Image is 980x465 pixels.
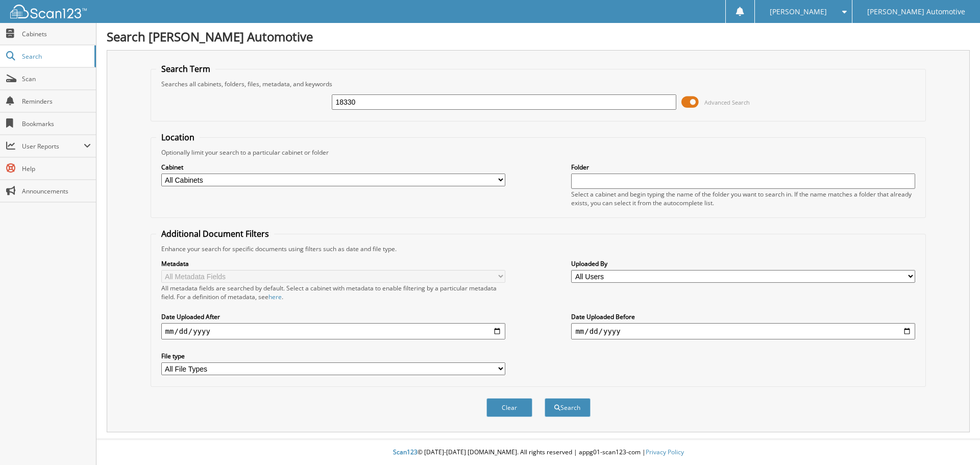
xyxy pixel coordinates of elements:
span: Reminders [22,97,91,106]
label: Folder [571,163,915,172]
span: Help [22,164,91,173]
input: start [161,323,505,339]
h1: Search [PERSON_NAME] Automotive [107,28,970,45]
label: File type [161,352,505,360]
span: Bookmarks [22,119,91,128]
div: Enhance your search for specific documents using filters such as date and file type. [156,244,921,253]
legend: Additional Document Filters [156,228,274,239]
a: here [268,292,282,301]
iframe: Chat Widget [929,416,980,465]
span: Scan123 [393,448,418,456]
span: Search [22,52,89,61]
label: Metadata [161,259,505,268]
label: Uploaded By [571,259,915,268]
button: Clear [486,398,532,417]
span: [PERSON_NAME] Automotive [867,9,965,15]
div: Searches all cabinets, folders, files, metadata, and keywords [156,80,921,88]
span: Advanced Search [704,99,750,106]
span: Announcements [22,187,91,195]
div: © [DATE]-[DATE] [DOMAIN_NAME]. All rights reserved | appg01-scan123-com | [96,440,980,465]
input: end [571,323,915,339]
label: Date Uploaded Before [571,312,915,321]
div: All metadata fields are searched by default. Select a cabinet with metadata to enable filtering b... [161,284,505,301]
a: Privacy Policy [646,448,684,456]
legend: Search Term [156,63,215,75]
legend: Location [156,132,200,143]
label: Cabinet [161,163,505,172]
span: User Reports [22,142,84,151]
label: Date Uploaded After [161,312,505,321]
img: scan123-logo-white.svg [10,5,87,18]
span: Cabinets [22,30,91,38]
span: Scan [22,75,91,83]
span: [PERSON_NAME] [770,9,827,15]
button: Search [545,398,591,417]
div: Optionally limit your search to a particular cabinet or folder [156,148,921,157]
div: Select a cabinet and begin typing the name of the folder you want to search in. If the name match... [571,190,915,207]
